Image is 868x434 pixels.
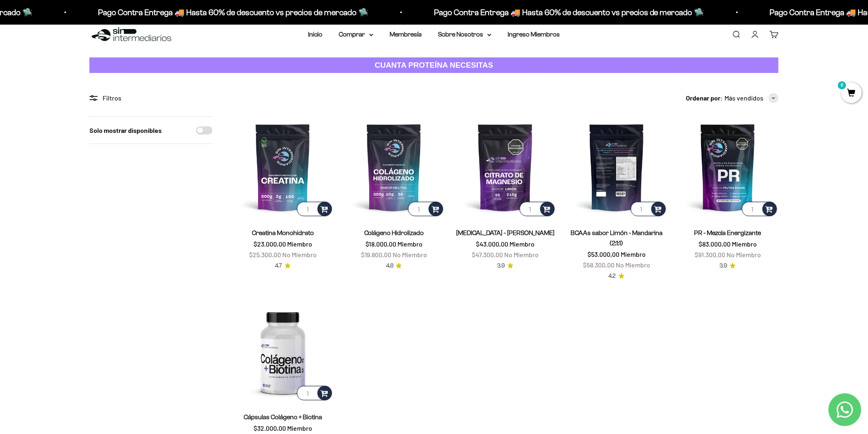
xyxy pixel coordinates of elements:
[720,261,736,270] a: 3.93.9 de 5.0 estrellas
[438,29,491,40] summary: Sobre Nosotros
[726,251,761,258] span: No Miembro
[308,31,322,38] a: Inicio
[254,240,286,248] span: $23.000,00
[456,229,555,236] a: [MEDICAL_DATA] - [PERSON_NAME]
[571,229,662,247] a: BCAAs sabor Limón - Mandarina (2:1:1)
[694,229,761,236] a: PR - Mezcla Energizante
[244,413,322,420] a: Cápsulas Colágeno + Biotina
[89,125,162,136] label: Solo mostrar disponibles
[837,80,847,90] mark: 0
[249,251,281,258] span: $25.300,00
[621,250,646,258] span: Miembro
[508,31,560,38] a: Ingreso Miembros
[375,61,493,69] strong: CUANTA PROTEÍNA NECESITAS
[725,93,764,103] span: Más vendidos
[254,424,286,432] span: $32.000,00
[609,272,616,281] span: 4.2
[361,251,392,258] span: $19.800,00
[583,261,614,269] span: $58.300,00
[89,93,212,103] div: Filtros
[587,250,619,258] span: $53.000,00
[275,261,282,270] span: 4.7
[699,240,731,248] span: $83.000,00
[398,240,423,248] span: Miembro
[386,261,393,270] span: 4.8
[386,261,402,270] a: 4.84.8 de 5.0 estrellas
[339,29,373,40] summary: Comprar
[732,240,757,248] span: Miembro
[476,240,508,248] span: $43.000,00
[364,229,424,236] a: Colágeno Hidrolizado
[497,261,505,270] span: 3.9
[365,240,397,248] span: $18.000,00
[566,116,667,218] img: BCAAs sabor Limón - Mandarina (2:1:1)
[841,89,862,98] a: 0
[98,6,368,19] p: Pago Contra Entrega 🚚 Hasta 60% de descuento vs precios de mercado 🛸
[275,261,291,270] a: 4.74.7 de 5.0 estrellas
[393,251,427,258] span: No Miembro
[252,229,314,236] a: Creatina Monohidrato
[504,251,539,258] span: No Miembro
[434,6,704,19] p: Pago Contra Entrega 🚚 Hasta 60% de descuento vs precios de mercado 🛸
[509,240,535,248] span: Miembro
[89,57,779,73] a: CUANTA PROTEÍNA NECESITAS
[287,240,312,248] span: Miembro
[725,93,779,103] button: Más vendidos
[616,261,650,269] span: No Miembro
[720,261,727,270] span: 3.9
[609,272,625,281] a: 4.24.2 de 5.0 estrellas
[694,251,725,258] span: $91.300,00
[472,251,503,258] span: $47.300,00
[497,261,514,270] a: 3.93.9 de 5.0 estrellas
[287,424,312,432] span: Miembro
[390,31,422,38] a: Membresía
[282,251,317,258] span: No Miembro
[686,93,723,103] span: Ordenar por:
